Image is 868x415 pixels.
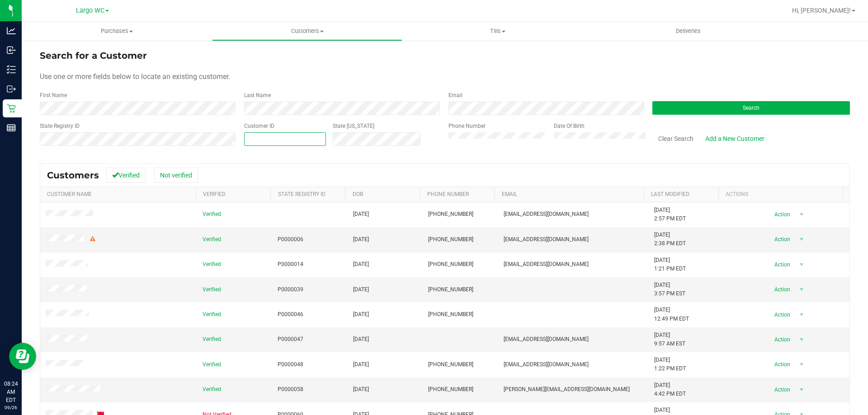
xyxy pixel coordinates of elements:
span: P0000048 [278,360,303,369]
p: 08:24 AM EDT [4,380,18,404]
span: [DATE] [353,260,369,269]
span: select [796,383,807,396]
span: [DATE] 12:49 PM EDT [654,306,689,323]
span: Action [766,308,796,321]
inline-svg: Reports [7,123,16,132]
span: [PHONE_NUMBER] [428,385,473,394]
span: Customers [212,27,402,35]
span: [DATE] [353,285,369,294]
span: P0000006 [278,235,303,244]
span: Verified [203,285,221,294]
label: State Registry ID [40,122,80,130]
a: Deliveries [593,22,783,41]
button: Search [652,101,850,115]
span: Verified [203,210,221,219]
span: [DATE] 2:38 PM EDT [654,231,686,248]
span: [DATE] [353,360,369,369]
span: [DATE] [353,335,369,344]
span: Action [766,358,796,371]
span: P0000047 [278,335,303,344]
label: Date Of Birth [554,122,585,130]
span: [DATE] 9:57 AM EST [654,331,685,348]
button: Not verified [154,168,198,183]
span: P0000046 [278,310,303,319]
inline-svg: Retail [7,104,16,113]
a: Verified [203,191,226,197]
span: [EMAIL_ADDRESS][DOMAIN_NAME] [504,360,589,369]
span: [DATE] [353,210,369,219]
span: Purchases [22,27,212,35]
span: Action [766,208,796,221]
span: [PHONE_NUMBER] [428,310,473,319]
inline-svg: Outbound [7,84,16,93]
a: Customers [212,22,402,41]
label: Email [448,91,462,99]
span: [DATE] 4:42 PM EDT [654,381,686,398]
span: Largo WC [76,7,104,14]
a: Tills [402,22,593,41]
span: P0000014 [278,260,303,269]
span: Verified [203,360,221,369]
span: Verified [203,260,221,269]
span: Deliveries [664,27,713,35]
span: [PHONE_NUMBER] [428,360,473,369]
button: Clear Search [652,131,699,146]
span: [PHONE_NUMBER] [428,235,473,244]
span: [EMAIL_ADDRESS][DOMAIN_NAME] [504,210,589,219]
span: [EMAIL_ADDRESS][DOMAIN_NAME] [504,260,589,269]
span: Search [743,105,759,111]
span: Verified [203,335,221,344]
span: Verified [203,235,221,244]
label: State [US_STATE] [333,122,374,130]
a: Add a New Customer [699,131,770,146]
span: [DATE] [353,235,369,244]
p: 09/26 [4,404,18,411]
label: Customer ID [244,122,274,130]
a: Last Modified [651,191,689,197]
span: select [796,283,807,296]
span: Use one or more fields below to locate an existing customer. [40,72,230,81]
span: [PHONE_NUMBER] [428,260,473,269]
span: [PERSON_NAME][EMAIL_ADDRESS][DOMAIN_NAME] [504,385,630,394]
span: [DATE] 1:21 PM EDT [654,256,686,273]
a: Customer Name [47,191,92,197]
label: First Name [40,91,67,99]
span: [DATE] 2:57 PM EDT [654,206,686,223]
span: [EMAIL_ADDRESS][DOMAIN_NAME] [504,335,589,344]
iframe: Resource center [9,343,36,370]
span: Search for a Customer [40,50,147,61]
span: [PHONE_NUMBER] [428,285,473,294]
span: select [796,233,807,246]
span: Action [766,233,796,246]
label: Last Name [244,91,271,99]
a: Phone Number [427,191,469,197]
span: Verified [203,310,221,319]
span: Action [766,383,796,396]
span: Customers [47,170,99,181]
inline-svg: Analytics [7,26,16,35]
span: Tills [403,27,592,35]
a: DOB [353,191,363,197]
a: State Registry Id [278,191,325,197]
span: [DATE] [353,310,369,319]
span: [DATE] 3:57 PM EST [654,281,685,298]
a: Email [502,191,517,197]
div: Warning - Level 2 [89,235,97,243]
inline-svg: Inbound [7,46,16,55]
label: Phone Number [448,122,486,130]
span: [DATE] 1:22 PM EDT [654,356,686,373]
a: Purchases [22,22,212,41]
span: [DATE] [353,385,369,394]
span: select [796,208,807,221]
span: select [796,333,807,346]
span: Action [766,283,796,296]
span: [EMAIL_ADDRESS][DOMAIN_NAME] [504,235,589,244]
span: Verified [203,385,221,394]
span: Action [766,333,796,346]
button: Verified [106,168,146,183]
span: Action [766,258,796,271]
span: P0000058 [278,385,303,394]
span: select [796,358,807,371]
inline-svg: Inventory [7,65,16,74]
span: select [796,258,807,271]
